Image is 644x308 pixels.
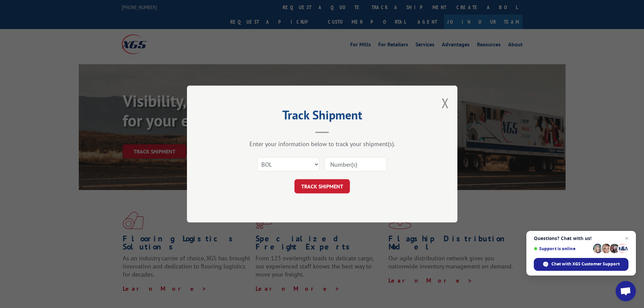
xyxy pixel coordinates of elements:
input: Number(s) [325,157,387,171]
a: Open chat [616,281,636,301]
button: TRACK SHIPMENT [294,179,350,193]
span: Chat with XGS Customer Support [551,261,620,267]
button: Close modal [442,94,449,112]
span: Chat with XGS Customer Support [534,258,628,271]
span: Questions? Chat with us! [534,236,628,241]
h2: Track Shipment [221,110,424,123]
div: Enter your information below to track your shipment(s). [221,140,424,148]
span: Support is online [534,246,591,251]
